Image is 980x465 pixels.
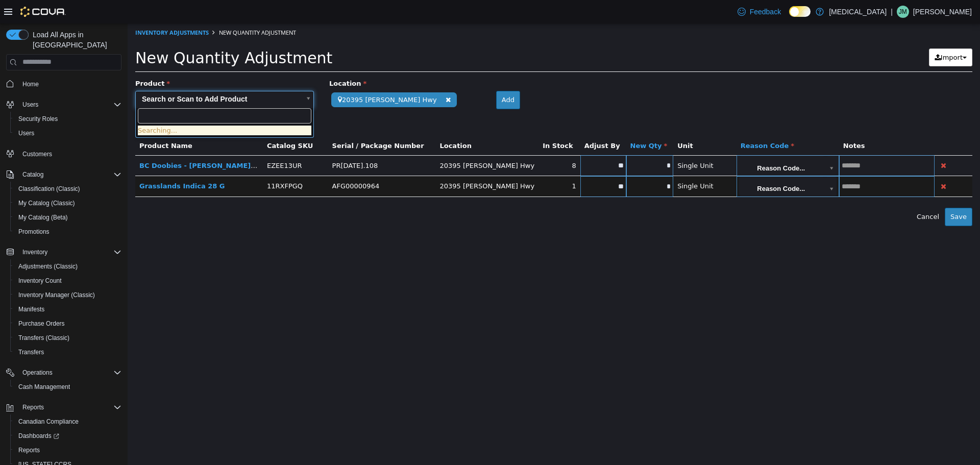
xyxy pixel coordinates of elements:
span: Cash Management [14,381,121,393]
button: Manifests [10,302,126,316]
span: Users [18,99,121,111]
button: Users [10,126,126,140]
span: My Catalog (Beta) [14,211,121,224]
button: Transfers [10,345,126,359]
span: Reports [14,444,121,456]
a: Inventory Manager (Classic) [14,289,99,301]
span: Dashboards [18,432,59,440]
span: Promotions [14,226,121,238]
span: JM [899,6,907,18]
a: Home [18,78,43,90]
button: Inventory [18,246,52,258]
span: Home [22,80,39,88]
span: Reports [18,446,40,454]
span: Inventory Manager (Classic) [18,291,95,299]
span: Users [22,101,38,109]
span: Purchase Orders [14,317,121,330]
span: Load All Apps in [GEOGRAPHIC_DATA] [29,30,121,50]
button: Canadian Compliance [10,414,126,429]
button: Security Roles [10,112,126,126]
a: Reports [14,444,44,456]
a: Security Roles [14,113,62,125]
button: Users [18,99,42,111]
span: Feedback [750,7,781,17]
button: Inventory [2,245,126,259]
button: Promotions [10,225,126,239]
div: Joel Moore [897,6,909,18]
a: My Catalog (Beta) [14,211,72,224]
button: Inventory Manager (Classic) [10,288,126,302]
a: Customers [18,148,56,160]
p: | [891,6,893,18]
span: Manifests [14,303,121,315]
a: Inventory Count [14,275,66,287]
span: Security Roles [14,113,121,125]
a: Dashboards [14,430,63,442]
p: [MEDICAL_DATA] [829,6,887,18]
span: My Catalog (Classic) [18,199,75,207]
button: Users [2,97,126,112]
span: Cash Management [18,383,70,391]
button: Classification (Classic) [10,182,126,196]
button: Operations [18,366,57,379]
a: Manifests [14,303,48,315]
button: Reports [10,443,126,457]
button: Inventory Count [10,274,126,288]
a: Adjustments (Classic) [14,260,82,273]
img: Cova [20,7,66,17]
span: My Catalog (Beta) [18,213,68,222]
span: Inventory [18,246,121,258]
button: Catalog [2,167,126,182]
button: Cash Management [10,380,126,394]
span: Inventory Manager (Classic) [14,289,121,301]
a: Transfers [14,346,48,358]
span: Operations [18,366,121,379]
a: Canadian Compliance [14,415,83,428]
span: Inventory [22,248,47,256]
span: Canadian Compliance [14,415,121,428]
input: Dark Mode [789,6,811,17]
a: Transfers (Classic) [14,332,73,344]
span: Adjustments (Classic) [18,262,78,271]
span: Classification (Classic) [18,185,80,193]
span: Classification (Classic) [14,183,121,195]
button: My Catalog (Classic) [10,196,126,210]
span: Operations [22,369,53,377]
span: Transfers (Classic) [18,334,69,342]
span: Promotions [18,228,50,236]
span: My Catalog (Classic) [14,197,121,209]
a: Purchase Orders [14,317,69,330]
span: Users [14,127,121,139]
span: Dashboards [14,430,121,442]
button: Customers [2,146,126,161]
a: Cash Management [14,381,74,393]
span: Catalog [18,168,121,181]
button: Transfers (Classic) [10,331,126,345]
a: Users [14,127,38,139]
a: Feedback [733,2,785,22]
span: Transfers [18,348,44,356]
span: Customers [22,150,52,158]
span: Security Roles [18,115,58,123]
span: Catalog [22,170,43,179]
span: Transfers (Classic) [14,332,121,344]
span: Canadian Compliance [18,418,79,426]
button: Home [2,77,126,91]
a: Promotions [14,226,54,238]
a: Dashboards [10,429,126,443]
span: Home [18,78,121,90]
span: Inventory Count [14,275,121,287]
a: My Catalog (Classic) [14,197,79,209]
span: Reports [18,401,121,413]
span: Inventory Count [18,277,62,285]
span: Adjustments (Classic) [14,260,121,273]
a: Classification (Classic) [14,183,84,195]
button: Catalog [18,168,47,181]
button: Operations [2,365,126,380]
span: Users [18,129,34,137]
li: Searching... [10,102,184,112]
button: Reports [18,401,48,413]
p: [PERSON_NAME] [913,6,972,18]
button: Adjustments (Classic) [10,259,126,274]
